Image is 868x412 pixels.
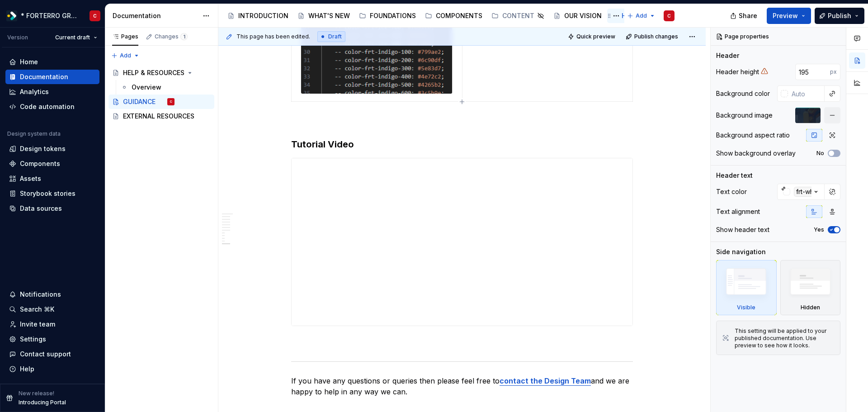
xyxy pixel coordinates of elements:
div: Design tokens [20,144,66,153]
div: Documentation [113,11,198,20]
div: OUR VISION [564,11,602,20]
a: Assets [5,171,99,186]
a: HELP & RESOURCES [607,9,687,23]
a: Settings [5,332,99,346]
div: Hidden [780,260,841,315]
a: Data sources [5,201,99,216]
button: Add [624,9,658,22]
p: New release! [19,390,54,397]
span: 1 [180,33,188,40]
div: COMPONENTS [436,11,482,20]
label: No [816,150,824,157]
button: Search ⌘K [5,302,99,317]
div: Notifications [20,290,61,299]
span: Add [636,12,647,19]
p: If you have any questions or queries then please feel free to and we are happy to help in any way... [291,375,633,397]
a: COMPONENTS [421,9,486,23]
label: Yes [814,226,824,233]
div: Version [7,34,28,41]
div: CONTENT [502,11,534,20]
div: Visible [716,260,777,315]
a: Design tokens [5,142,99,156]
div: EXTERNAL RESOURCES [123,112,194,121]
h3: Tutorial Video [291,138,633,151]
div: Overview [132,83,161,92]
button: Contact support [5,347,99,361]
p: px [830,68,837,76]
button: * FORTERRO GROUP *C [2,6,103,25]
input: Auto [795,64,830,80]
a: Components [5,156,99,171]
div: Text alignment [716,207,760,216]
span: Publish [828,11,851,20]
div: FOUNDATIONS [370,11,416,20]
button: Publish changes [623,30,682,43]
button: Quick preview [565,30,619,43]
div: GUIDANCE [123,97,156,106]
div: C [93,12,97,19]
p: Introducing Portal [19,399,66,406]
div: Search ⌘K [20,305,54,314]
a: INTRODUCTION [224,9,292,23]
div: Code automation [20,102,75,111]
div: Design system data [7,130,61,137]
div: Contact support [20,350,71,359]
button: Publish [815,8,864,24]
div: Background color [716,89,770,98]
div: Header text [716,171,753,180]
button: Current draft [51,31,101,44]
a: Analytics [5,85,99,99]
div: frt-white-500 [794,187,838,197]
div: Settings [20,335,46,344]
div: Text color [716,187,747,196]
div: Components [20,159,60,168]
div: Header [716,51,739,60]
div: Changes [155,33,188,40]
a: GUIDANCEC [108,95,214,109]
span: Draft [328,33,342,40]
span: Publish changes [634,33,678,40]
div: C [667,12,671,19]
span: Share [739,11,757,20]
div: Header height [716,67,759,76]
div: Visible [737,304,755,311]
span: Add [120,52,131,59]
div: Storybook stories [20,189,75,198]
div: HELP & RESOURCES [622,11,683,20]
span: This page has been edited. [236,33,310,40]
div: This setting will be applied to your published documentation. Use preview to see how it looks. [735,327,835,349]
a: Documentation [5,70,99,84]
input: Auto [788,85,825,102]
a: Storybook stories [5,186,99,201]
div: Analytics [20,87,49,96]
a: OUR VISION [550,9,605,23]
button: Share [726,8,763,24]
button: Help [5,362,99,376]
div: Documentation [20,72,68,81]
div: Invite team [20,320,55,329]
a: WHAT'S NEW [294,9,354,23]
div: Show background overlay [716,149,796,158]
div: Assets [20,174,41,183]
button: Preview [767,8,811,24]
span: Quick preview [576,33,615,40]
div: Show header text [716,225,769,234]
a: HELP & RESOURCES [108,66,214,80]
div: * FORTERRO GROUP * [21,11,79,20]
div: Data sources [20,204,62,213]
a: contact the Design Team [500,376,591,385]
div: INTRODUCTION [238,11,288,20]
a: Invite team [5,317,99,331]
div: Background aspect ratio [716,131,790,140]
a: FOUNDATIONS [355,9,420,23]
div: C [170,97,172,106]
button: Add [108,49,142,62]
div: Hidden [801,304,820,311]
span: Preview [773,11,798,20]
button: Notifications [5,287,99,302]
div: Home [20,57,38,66]
div: Side navigation [716,247,766,256]
a: Code automation [5,99,99,114]
a: EXTERNAL RESOURCES [108,109,214,123]
span: Current draft [55,34,90,41]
